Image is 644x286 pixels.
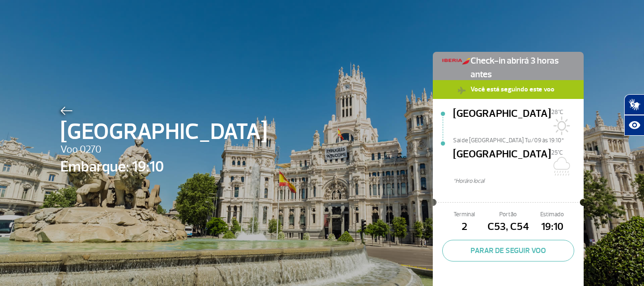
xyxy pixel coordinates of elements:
button: PARAR DE SEGUIR VOO [442,240,574,261]
button: Abrir recursos assistivos. [624,115,644,136]
span: Portão [486,210,530,219]
span: Terminal [442,210,486,219]
span: Você está seguindo este voo [466,80,559,98]
span: C53, C54 [486,219,530,235]
span: Embarque: 19:10 [60,155,267,178]
span: Voo 0270 [60,142,267,158]
span: 28°C [551,108,563,116]
span: [GEOGRAPHIC_DATA] [60,115,267,149]
img: Chuvoso [551,157,570,176]
div: Plugin de acessibilidade da Hand Talk. [624,94,644,136]
span: Estimado [530,210,574,219]
span: [GEOGRAPHIC_DATA] [453,106,551,136]
span: Check-in abrirá 3 horas antes [471,52,574,82]
span: 19:10 [530,219,574,235]
img: Sol [551,116,570,135]
button: Abrir tradutor de língua de sinais. [624,94,644,115]
span: *Horáro local [453,177,584,186]
span: Sai de [GEOGRAPHIC_DATA] Tu/09 às 19:10* [453,136,584,143]
span: 2 [442,219,486,235]
span: [GEOGRAPHIC_DATA] [453,147,551,177]
span: 25°C [551,149,563,156]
